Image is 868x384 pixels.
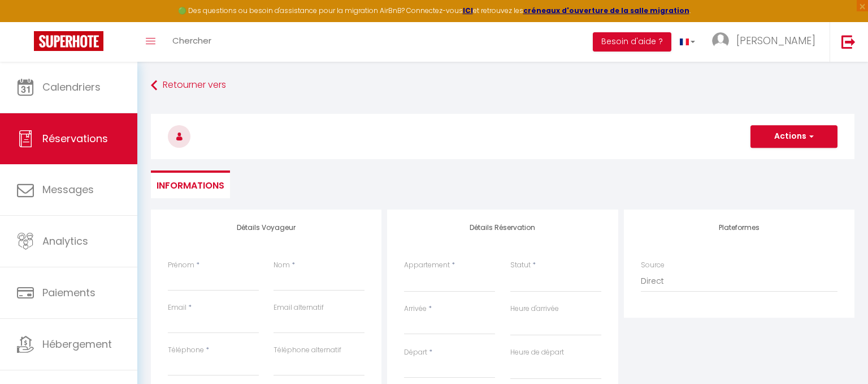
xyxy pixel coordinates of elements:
span: Paiements [42,285,96,300]
span: Réservations [42,131,108,146]
label: Appartement [404,260,450,271]
span: Messages [42,182,94,197]
label: Heure d'arrivée [510,304,559,314]
a: Chercher [164,22,220,62]
a: créneaux d'ouverture de la salle migration [523,6,689,15]
img: Super Booking [34,31,103,51]
img: ... [712,32,729,49]
label: Départ [404,347,427,358]
h4: Détails Réservation [404,224,601,232]
label: Statut [510,260,531,271]
label: Nom [274,260,290,271]
h4: Plateformes [641,224,837,232]
button: Besoin d'aide ? [593,32,671,52]
label: Prénom [168,260,194,271]
span: Analytics [42,234,88,248]
span: Chercher [172,35,211,46]
a: ... [PERSON_NAME] [704,22,830,62]
span: Hébergement [42,337,112,351]
label: Téléphone alternatif [274,345,341,356]
a: Retourner vers [151,75,854,96]
button: Actions [750,125,837,148]
label: Email [168,302,186,313]
label: Arrivée [404,304,427,314]
span: [PERSON_NAME] [736,33,815,48]
img: logout [841,35,856,49]
label: Téléphone [168,345,204,356]
a: ICI [463,6,473,15]
label: Heure de départ [510,347,564,358]
label: Email alternatif [274,302,324,313]
li: Informations [151,170,230,198]
h4: Détails Voyageur [168,224,364,232]
button: Ouvrir le widget de chat LiveChat [9,5,43,39]
span: Calendriers [42,80,101,94]
label: Source [641,260,665,271]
